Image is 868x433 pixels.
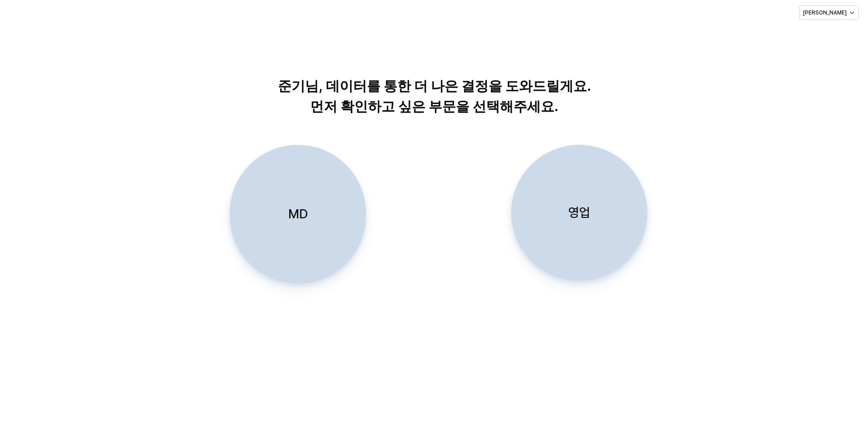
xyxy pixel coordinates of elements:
[568,204,590,221] p: 영업
[511,145,647,281] button: 영업
[799,5,859,20] button: [PERSON_NAME]
[803,9,847,16] p: [PERSON_NAME]
[288,206,308,222] p: MD
[202,76,666,117] p: 준기님, 데이터를 통한 더 나은 결정을 도와드릴게요. 먼저 확인하고 싶은 부문을 선택해주세요.
[230,145,366,284] button: MD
